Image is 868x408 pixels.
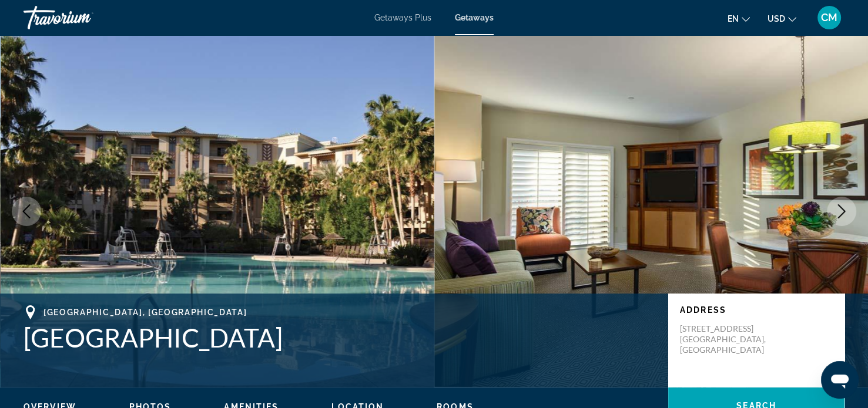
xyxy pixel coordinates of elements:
[24,2,141,33] a: Travorium
[768,14,785,23] span: USD
[821,12,837,23] span: CM
[814,5,844,30] button: User Menu
[455,13,494,22] a: Getaways
[680,323,774,355] p: [STREET_ADDRESS] [GEOGRAPHIC_DATA], [GEOGRAPHIC_DATA]
[821,361,859,399] iframe: Button to launch messaging window
[374,13,431,22] a: Getaways Plus
[827,197,856,226] button: Next image
[24,322,656,353] h1: [GEOGRAPHIC_DATA]
[728,10,750,27] button: Change language
[12,197,41,226] button: Previous image
[728,14,739,23] span: en
[768,10,796,27] button: Change currency
[680,305,833,315] p: Address
[43,308,247,317] span: [GEOGRAPHIC_DATA], [GEOGRAPHIC_DATA]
